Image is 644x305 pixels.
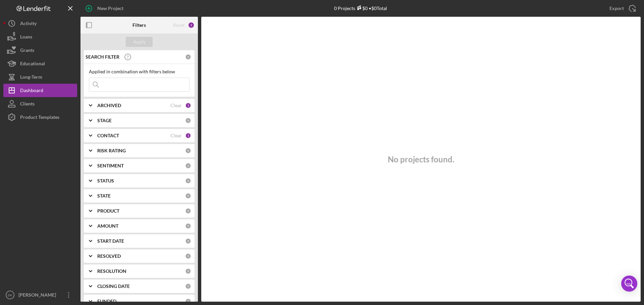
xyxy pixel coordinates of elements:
button: DK[PERSON_NAME] [3,288,77,302]
button: Clients [3,97,77,110]
div: 0 [185,223,191,229]
b: RESOLVED [97,253,121,259]
div: 0 [185,54,191,60]
div: 1 [185,133,191,139]
h3: No projects found. [388,155,454,164]
div: Activity [20,17,37,32]
div: Loans [20,30,32,45]
div: 0 [185,283,191,289]
div: 0 [185,148,191,154]
b: STATUS [97,178,114,183]
button: Educational [3,57,77,70]
button: Long-Term [3,70,77,84]
b: CLOSING DATE [97,284,130,289]
div: 0 [185,238,191,244]
div: Long-Term [20,70,42,85]
div: 0 [185,268,191,274]
b: CONTACT [97,133,119,138]
b: PRODUCT [97,208,119,214]
b: FUNDED [97,299,116,304]
div: 0 [185,298,191,304]
text: DK [8,293,12,297]
div: New Project [97,2,123,15]
div: 0 [185,193,191,199]
div: 2 [188,22,195,28]
b: STAGE [97,118,112,123]
div: Open Intercom Messenger [621,276,637,292]
b: RESOLUTION [97,269,126,274]
div: 0 [185,208,191,214]
div: Applied in combination with filters below [89,69,190,74]
b: Filters [132,22,146,28]
div: 0 Projects • $0 Total [334,5,387,11]
div: [PERSON_NAME] [17,288,60,303]
button: Apply [126,37,153,47]
b: RISK RATING [97,148,126,153]
div: Dashboard [20,84,43,99]
div: Educational [20,57,45,72]
b: SEARCH FILTER [86,54,119,60]
div: Reset [173,22,184,28]
div: Clear [170,103,182,108]
div: Clear [170,133,182,138]
div: 0 [185,253,191,259]
b: START DATE [97,238,124,244]
b: AMOUNT [97,223,118,229]
div: Product Templates [20,110,59,126]
div: 0 [185,178,191,184]
button: Product Templates [3,110,77,124]
div: Apply [133,37,146,47]
b: ARCHIVED [97,103,121,108]
div: Export [609,2,624,15]
div: 0 [185,163,191,169]
div: 0 [185,118,191,124]
b: SENTIMENT [97,163,124,168]
button: Activity [3,17,77,30]
div: Grants [20,44,34,59]
div: Clients [20,97,35,112]
b: STATE [97,193,111,199]
div: $0 [355,5,368,11]
button: Loans [3,30,77,44]
button: Dashboard [3,84,77,97]
button: New Project [80,2,130,15]
div: 1 [185,102,191,108]
button: Export [603,2,641,15]
button: Grants [3,44,77,57]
